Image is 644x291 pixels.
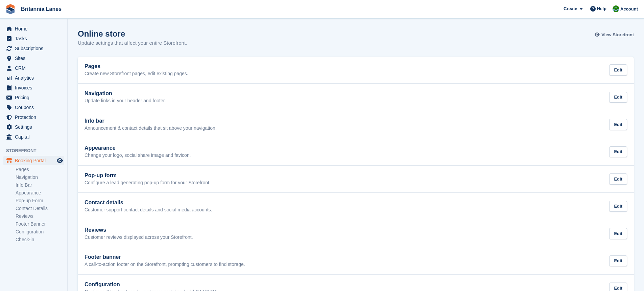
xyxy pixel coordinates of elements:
span: Tasks [15,34,55,43]
a: Info Bar [16,182,64,188]
h2: Footer banner [85,254,245,260]
a: menu [3,122,64,132]
a: View Storefront [596,29,634,40]
a: Pop-up form Configure a lead generating pop-up form for your Storefront. Edit [78,166,634,193]
div: Edit [609,92,627,103]
img: Matt Lane [613,5,619,12]
a: Check-in [16,236,64,243]
a: Preview store [56,157,64,165]
a: Reviews [16,213,64,220]
a: Appearance Change your logo, social share image and favicon. Edit [78,138,634,165]
a: menu [3,103,64,112]
span: Sites [15,54,55,63]
a: Pages [16,166,64,173]
p: Create new Storefront pages, edit existing pages. [85,71,188,77]
span: Booking Portal [15,156,55,165]
a: menu [3,156,64,165]
img: stora-icon-8386f47178a22dfd0bd8f6a31ec36ba5ce8667c1dd55bd0f319d3a0aa187defe.svg [5,4,16,14]
span: Protection [15,112,55,122]
p: Announcement & contact details that sit above your navigation. [85,125,217,131]
span: Pricing [15,93,55,102]
p: Update settings that affect your entire Storefront. [78,39,187,47]
a: menu [3,112,64,122]
p: A call-to-action footer on the Storefront, prompting customers to find storage. [85,262,245,268]
span: View Storefront [601,32,634,38]
a: Britannia Lanes [18,3,64,15]
span: CRM [15,63,55,73]
a: Configuration [16,229,64,235]
a: Navigation [16,174,64,181]
span: Home [15,24,55,34]
a: Footer Banner [16,221,64,227]
a: Pop-up Form [16,198,64,204]
span: Account [620,6,638,13]
span: Subscriptions [15,44,55,53]
span: Storefront [6,147,67,154]
span: Help [597,5,606,12]
div: Edit [609,201,627,212]
p: Change your logo, social share image and favicon. [85,152,191,159]
a: Pages Create new Storefront pages, edit existing pages. Edit [78,57,634,84]
span: Analytics [15,73,55,83]
div: Edit [609,64,627,76]
a: Info bar Announcement & contact details that sit above your navigation. Edit [78,111,634,138]
p: Update links in your header and footer. [85,98,166,104]
h2: Pages [85,63,188,69]
span: Capital [15,132,55,142]
a: Contact Details [16,205,64,212]
p: Customer reviews displayed across your Storefront. [85,234,193,241]
p: Configure a lead generating pop-up form for your Storefront. [85,180,211,186]
span: Settings [15,122,55,132]
h1: Online store [78,29,187,38]
span: Invoices [15,83,55,92]
span: Coupons [15,103,55,112]
h2: Configuration [85,282,218,288]
div: Edit [609,119,627,130]
a: menu [3,93,64,102]
a: Navigation Update links in your header and footer. Edit [78,84,634,111]
a: menu [3,83,64,92]
a: menu [3,73,64,83]
a: Reviews Customer reviews displayed across your Storefront. Edit [78,220,634,247]
h2: Reviews [85,227,193,233]
h2: Pop-up form [85,172,211,179]
a: Contact details Customer support contact details and social media accounts. Edit [78,193,634,220]
h2: Navigation [85,90,166,97]
a: Footer banner A call-to-action footer on the Storefront, prompting customers to find storage. Edit [78,247,634,274]
a: menu [3,63,64,73]
div: Edit [609,146,627,158]
div: Edit [609,255,627,267]
a: menu [3,44,64,53]
span: Create [564,5,577,12]
h2: Appearance [85,145,191,151]
h2: Contact details [85,200,212,206]
a: menu [3,132,64,142]
div: Edit [609,228,627,239]
p: Customer support contact details and social media accounts. [85,207,212,213]
h2: Info bar [85,118,217,124]
a: menu [3,34,64,43]
a: Appearance [16,190,64,196]
a: menu [3,54,64,63]
a: menu [3,24,64,34]
div: Edit [609,173,627,185]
